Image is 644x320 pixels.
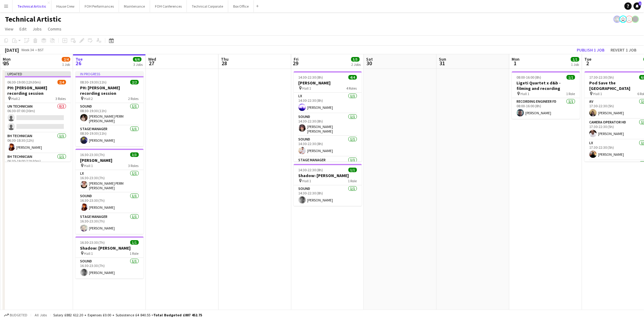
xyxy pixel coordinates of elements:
[130,240,139,245] span: 1/1
[620,16,627,23] app-user-avatar: Sally PERM Pochciol
[8,80,41,84] span: 06:30-19:00 (12h30m)
[75,85,144,96] h3: PH: [PERSON_NAME] recording session
[133,57,142,62] span: 6/6
[352,62,361,67] div: 2 Jobs
[128,163,139,168] span: 3 Roles
[150,0,187,12] button: FOH Conferences
[75,60,83,67] span: 26
[153,313,202,317] span: Total Budgeted £887 452.75
[80,80,107,84] span: 08:30-19:30 (11h)
[2,60,11,67] span: 25
[639,2,642,5] span: 1
[75,236,144,279] div: 16:30-23:30 (7h)1/1Shadow: [PERSON_NAME] Hall 11 RoleSound1/116:30-23:30 (7h)[PERSON_NAME]
[130,251,139,256] span: 1 Role
[53,313,202,317] div: Salary £882 612.20 + Expenses £0.00 + Subsistence £4 840.55 =
[187,0,228,12] button: Technical Corporate
[294,157,362,177] app-card-role: Stage Manager1/1
[347,86,357,91] span: 4 Roles
[130,152,139,157] span: 3/3
[3,312,28,318] button: Budgeted
[299,75,323,80] span: 14:30-22:30 (8h)
[75,71,144,146] app-job-card: In progress08:30-19:30 (11h)2/2PH: [PERSON_NAME] recording session Hall 22 RolesSound1/108:30-19:...
[294,56,299,62] span: Fri
[294,136,362,157] app-card-role: Sound1/114:30-22:30 (8h)[PERSON_NAME]
[294,185,362,206] app-card-role: Sound1/114:30-22:30 (8h)[PERSON_NAME]
[3,71,71,162] app-job-card: Updated06:30-19:00 (12h30m)2/4PH: [PERSON_NAME] recording session Hall 23 RolesUN Technician0/206...
[626,16,633,23] app-user-avatar: Liveforce Admin
[75,213,144,234] app-card-role: Stage Manager1/116:30-23:30 (7h)[PERSON_NAME]
[575,46,607,54] button: Publish 1 job
[3,153,71,174] app-card-role: BH Technician1/106:30-19:00 (12h30m)
[348,179,357,183] span: 1 Role
[3,85,71,96] h3: PH: [PERSON_NAME] recording session
[75,170,144,193] app-card-role: LX1/116:30-23:30 (7h)[PERSON_NAME] PERM [PERSON_NAME]
[5,26,13,32] span: View
[512,80,580,91] h3: Ligeti Quartet x d&b - filming and recording
[119,0,150,12] button: Maintenance
[12,0,51,12] button: Technical Artistic
[30,25,44,33] a: Jobs
[348,168,357,172] span: 1/1
[5,15,61,24] h1: Technical Artistic
[439,56,446,62] span: Sun
[51,0,80,12] button: House Crew
[38,48,44,52] div: BST
[512,56,520,62] span: Mon
[20,48,35,52] span: Week 34
[584,60,592,67] span: 2
[294,164,362,206] app-job-card: 14:30-22:30 (8h)1/1Shadow: [PERSON_NAME] Hall 11 RoleSound1/114:30-22:30 (8h)[PERSON_NAME]
[351,57,360,62] span: 5/5
[3,56,11,62] span: Mon
[294,71,362,162] app-job-card: 14:30-22:30 (8h)4/4[PERSON_NAME] Hall 14 RolesLX1/114:30-22:30 (8h)[PERSON_NAME]Sound1/114:30-22:...
[634,2,641,10] a: 1
[56,96,66,101] span: 3 Roles
[294,173,362,178] h3: Shadow: [PERSON_NAME]
[75,158,144,163] h3: [PERSON_NAME]
[294,80,362,86] h3: [PERSON_NAME]
[567,75,575,80] span: 1/1
[517,75,541,80] span: 08:00-16:00 (8h)
[366,56,373,62] span: Sat
[299,168,323,172] span: 14:30-22:30 (8h)
[220,60,229,67] span: 28
[75,193,144,213] app-card-role: Sound1/116:30-23:30 (7h)[PERSON_NAME]
[512,98,580,119] app-card-role: Recording Engineer FD1/108:00-16:00 (8h)[PERSON_NAME]
[608,46,639,54] button: Revert 1 job
[128,96,139,101] span: 2 Roles
[80,152,105,157] span: 16:30-23:30 (7h)
[512,71,580,119] div: 08:00-16:00 (8h)1/1Ligeti Quartet x d&b - filming and recording Hall 11 RoleRecording Engineer FD...
[438,60,446,67] span: 31
[366,60,373,67] span: 30
[521,91,530,96] span: Hall 1
[75,56,83,62] span: Tue
[130,80,139,84] span: 2/2
[12,96,20,101] span: Hall 2
[133,62,143,67] div: 3 Jobs
[75,126,144,146] app-card-role: Stage Manager1/108:30-19:30 (11h)[PERSON_NAME]
[62,62,70,67] div: 1 Job
[33,26,42,32] span: Jobs
[303,179,311,183] span: Hall 1
[147,60,156,67] span: 27
[2,25,16,33] a: View
[566,91,575,96] span: 1 Role
[614,16,621,23] app-user-avatar: Krisztian PERM Vass
[75,149,144,234] app-job-card: 16:30-23:30 (7h)3/3[PERSON_NAME] Hall 13 RolesLX1/116:30-23:30 (7h)[PERSON_NAME] PERM [PERSON_NAM...
[75,245,144,251] h3: Shadow: [PERSON_NAME]
[58,80,66,84] span: 2/4
[571,62,579,67] div: 1 Job
[293,60,299,67] span: 29
[511,60,520,67] span: 1
[593,91,602,96] span: Hall 1
[19,26,26,32] span: Edit
[5,47,19,53] div: [DATE]
[571,57,579,62] span: 1/1
[80,240,105,245] span: 16:30-23:30 (7h)
[221,56,229,62] span: Thu
[590,75,614,80] span: 17:30-22:30 (5h)
[17,25,29,33] a: Edit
